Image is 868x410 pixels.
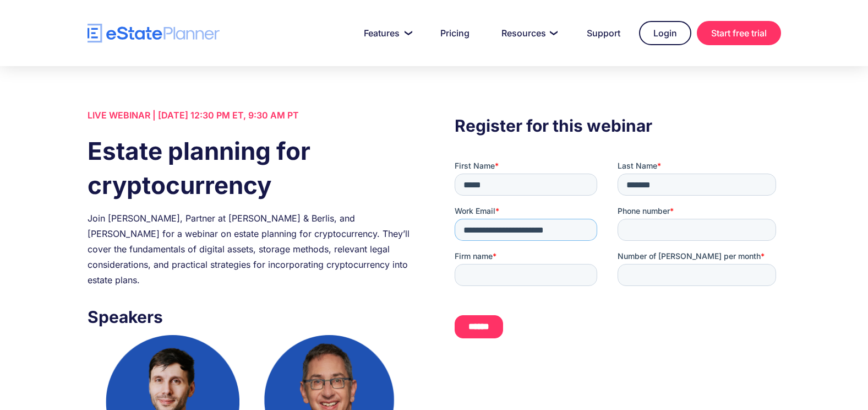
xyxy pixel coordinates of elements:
a: home [88,24,220,43]
a: Pricing [427,22,483,44]
a: Support [574,22,634,44]
h3: Speakers [88,304,413,330]
div: Join [PERSON_NAME], Partner at [PERSON_NAME] & Berlis, and [PERSON_NAME] for a webinar on estate ... [88,211,413,288]
a: Start free trial [697,21,781,45]
h3: Register for this webinar [455,113,780,138]
a: Features [351,22,422,44]
div: LIVE WEBINAR | [DATE] 12:30 PM ET, 9:30 AM PT [88,107,413,123]
iframe: Form 0 [455,160,780,348]
a: Login [639,21,691,45]
a: Resources [488,22,568,44]
h1: Estate planning for cryptocurrency [88,134,413,202]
